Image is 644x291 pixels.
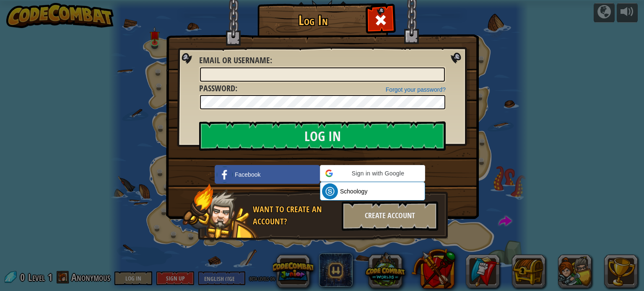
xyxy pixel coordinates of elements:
[336,169,420,178] span: Sign in with Google
[199,82,235,94] span: Password
[253,203,337,227] div: Want to create an account?
[199,82,237,95] label: :
[340,187,367,196] span: Schoology
[199,121,446,151] input: Log In
[217,167,233,183] img: facebook_small.png
[199,54,270,66] span: Email or Username
[320,165,425,182] div: Sign in with Google
[386,86,446,93] a: Forgot your password?
[199,54,272,67] label: :
[260,13,366,28] h1: Log In
[235,170,260,179] span: Facebook
[322,183,338,199] img: schoology.png
[342,201,438,231] div: Create Account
